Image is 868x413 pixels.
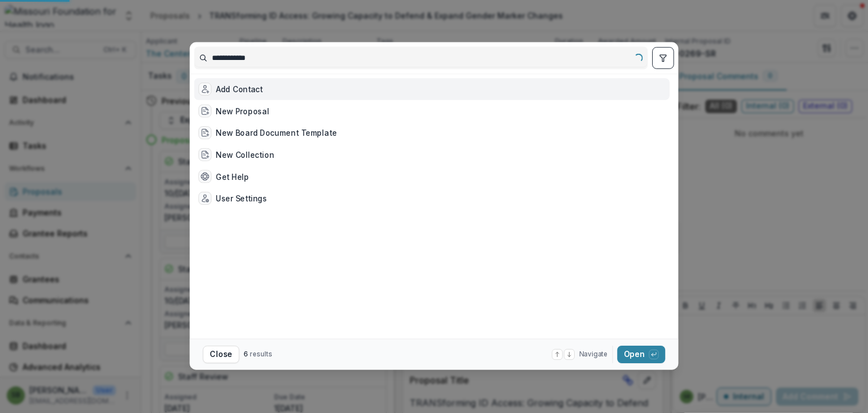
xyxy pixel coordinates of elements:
[216,149,274,160] div: New Collection
[216,127,337,139] div: New Board Document Template
[617,346,665,363] button: Open
[244,350,248,358] span: 6
[579,350,608,359] span: Navigate
[216,83,263,94] div: Add Contact
[216,105,270,117] div: New Proposal
[652,47,674,69] button: toggle filters
[216,192,267,204] div: User Settings
[216,171,249,182] div: Get Help
[250,350,272,358] span: results
[203,346,240,363] button: Close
